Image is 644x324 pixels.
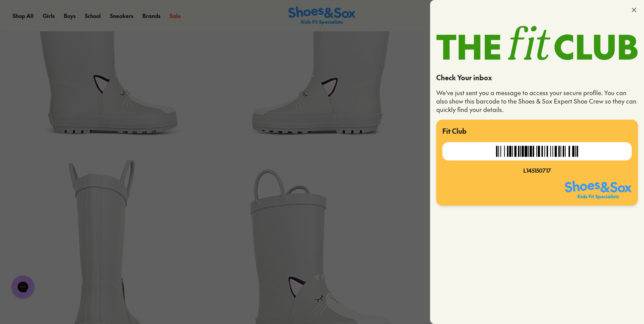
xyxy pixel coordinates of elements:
[565,181,632,199] img: SNS_Logo_Responsive.svg
[436,89,638,114] p: We've just sent you a message to access your secure profile. You can also show this barcode to th...
[442,167,632,175] div: L145150717
[436,26,638,60] img: TheFitClub_Landscape_2a1d24fe-98f1-4588-97ac-f3657bedce49.svg
[436,72,638,83] p: Check Your inbox
[4,3,27,26] button: Open gorgias live chat
[492,142,582,160] img: +TdsF+AAAABklEQVQDAFaQKOBYQM8yAAAAAElFTkSuQmCC
[442,126,632,136] p: Fit Club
